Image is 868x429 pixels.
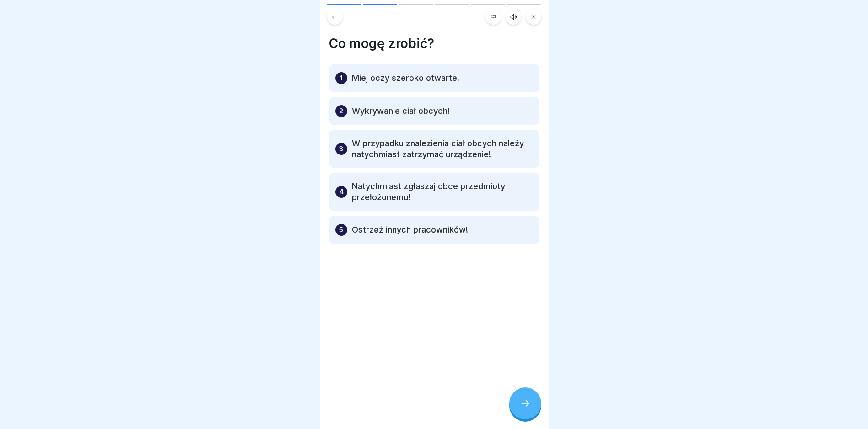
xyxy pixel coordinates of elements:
[339,106,343,117] p: 2
[329,36,539,51] h4: Co mogę zrobić?
[339,224,343,235] p: 5
[352,73,459,84] p: Miej oczy szeroko otwarte!
[352,181,533,203] p: Natychmiast zgłaszaj obce przedmioty przełożonemu!
[352,138,533,160] p: W przypadku znalezienia ciał obcych należy natychmiast zatrzymać urządzenie!
[352,224,468,235] p: Ostrzeż innych pracowników!
[339,186,344,197] p: 4
[340,73,343,84] p: 1
[352,106,450,117] p: Wykrywanie ciał obcych!
[339,143,343,154] p: 3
